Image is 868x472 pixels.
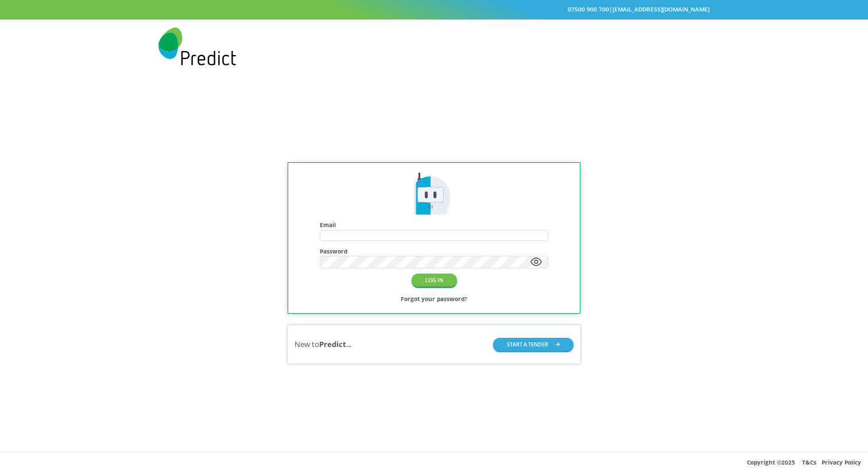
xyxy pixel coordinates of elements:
b: Predict [319,339,346,349]
img: Predict Mobile [158,28,236,65]
button: START A TENDER [493,338,573,351]
h4: Password [320,248,549,255]
img: Predict Mobile [410,171,458,218]
div: New to ... [294,339,351,350]
a: Privacy Policy [821,458,861,466]
div: | [158,4,710,15]
button: LOG IN [412,274,457,287]
h4: Email [320,221,549,228]
a: Forgot your password? [401,294,467,305]
a: [EMAIL_ADDRESS][DOMAIN_NAME] [613,5,710,13]
a: T&Cs [802,458,816,466]
a: 07500 900 700 [568,5,609,13]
